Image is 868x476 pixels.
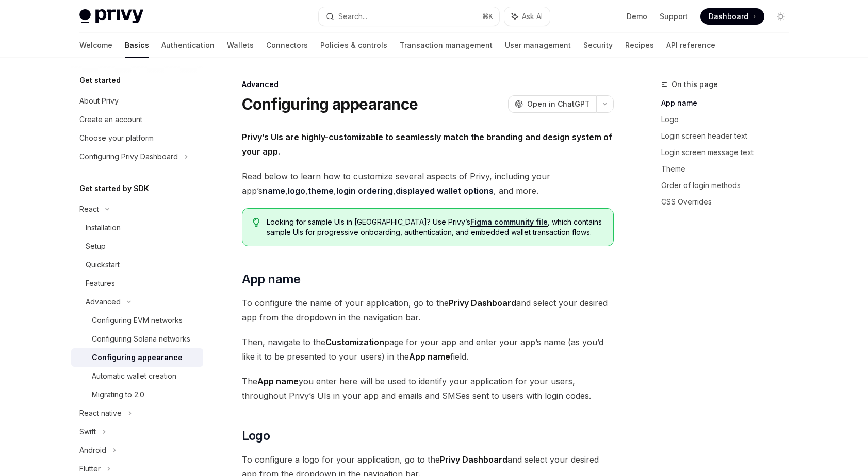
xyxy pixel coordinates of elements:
[627,11,647,22] a: Demo
[288,185,305,196] a: logo
[79,407,122,419] div: React native
[71,311,203,330] a: Configuring EVM networks
[242,132,612,157] strong: Privy’s UIs are highly-customizable to seamlessly match the branding and design system of your app.
[92,351,183,364] div: Configuring appearance
[242,271,301,287] span: App name
[79,9,143,24] img: light logo
[86,240,106,252] div: Setup
[661,128,797,144] a: Login screen header text
[396,185,494,196] a: displayed wallet options
[400,33,493,58] a: Transaction management
[71,218,203,237] a: Installation
[440,454,507,465] strong: Privy Dashboard
[92,370,176,382] div: Automatic wallet creation
[71,348,203,367] a: Configuring appearance
[700,8,764,25] a: Dashboard
[125,33,149,58] a: Basics
[482,12,493,21] span: ⌘ K
[242,169,614,198] span: Read below to learn how to customize several aspects of Privy, including your app’s , , , , , and...
[86,277,115,290] div: Features
[86,259,120,271] div: Quickstart
[409,351,450,362] strong: App name
[79,95,119,107] div: About Privy
[336,185,393,196] a: login ordering
[661,144,797,161] a: Login screen message text
[86,296,121,308] div: Advanced
[71,92,203,110] a: About Privy
[86,222,121,234] div: Installation
[470,217,548,227] a: Figma community file
[319,7,499,26] button: Search...⌘K
[79,426,96,438] div: Swift
[661,194,797,210] a: CSS Overrides
[583,33,613,58] a: Security
[92,314,183,327] div: Configuring EVM networks
[308,185,334,196] a: theme
[71,110,203,129] a: Create an account
[773,8,789,25] button: Toggle dark mode
[79,203,99,215] div: React
[527,99,590,109] span: Open in ChatGPT
[71,385,203,404] a: Migrating to 2.0
[242,95,418,113] h1: Configuring appearance
[504,7,550,26] button: Ask AI
[266,33,308,58] a: Connectors
[79,132,154,144] div: Choose your platform
[242,374,614,403] span: The you enter here will be used to identify your application for your users, throughout Privy’s U...
[661,111,797,128] a: Logo
[71,367,203,385] a: Automatic wallet creation
[625,33,654,58] a: Recipes
[71,330,203,348] a: Configuring Solana networks
[449,298,516,308] strong: Privy Dashboard
[320,33,387,58] a: Policies & controls
[79,182,149,195] h5: Get started by SDK
[325,337,384,347] strong: Customization
[263,185,285,196] a: name
[71,274,203,293] a: Features
[660,11,688,22] a: Support
[242,335,614,364] span: Then, navigate to the page for your app and enter your app’s name (as you’d like it to be present...
[71,129,203,147] a: Choose your platform
[522,11,543,22] span: Ask AI
[79,463,101,475] div: Flutter
[666,33,715,58] a: API reference
[709,11,748,22] span: Dashboard
[79,444,106,456] div: Android
[338,10,367,23] div: Search...
[505,33,571,58] a: User management
[71,237,203,256] a: Setup
[508,95,596,113] button: Open in ChatGPT
[79,33,112,58] a: Welcome
[672,78,718,91] span: On this page
[253,218,260,227] svg: Tip
[242,79,614,90] div: Advanced
[267,217,602,237] span: Looking for sample UIs in [GEOGRAPHIC_DATA]? Use Privy’s , which contains sample UIs for progress...
[79,150,178,163] div: Configuring Privy Dashboard
[242,296,614,325] span: To configure the name of your application, go to the and select your desired app from the dropdow...
[92,333,190,345] div: Configuring Solana networks
[92,388,144,401] div: Migrating to 2.0
[79,74,121,87] h5: Get started
[227,33,254,58] a: Wallets
[71,256,203,274] a: Quickstart
[661,95,797,111] a: App name
[79,113,142,126] div: Create an account
[161,33,215,58] a: Authentication
[661,161,797,177] a: Theme
[661,177,797,194] a: Order of login methods
[257,376,299,386] strong: App name
[242,428,270,444] span: Logo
